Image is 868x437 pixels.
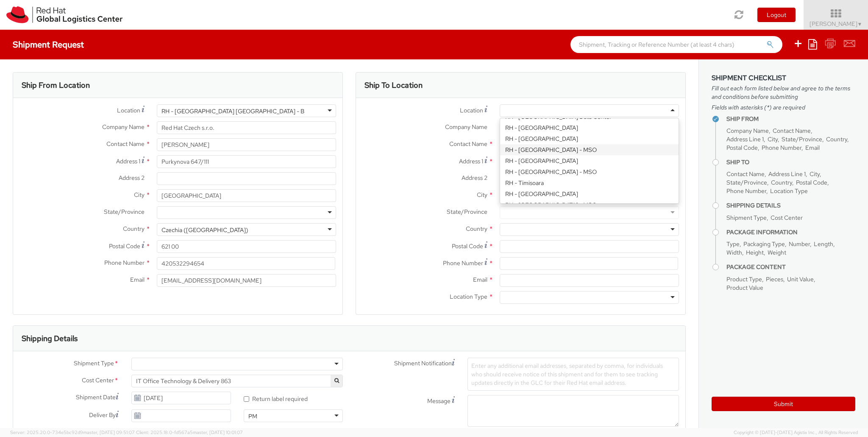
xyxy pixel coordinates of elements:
span: Shipment Date [76,393,116,402]
span: Server: 2025.20.0-734e5bc92d9 [10,429,135,435]
h3: Shipping Details [22,334,78,343]
div: RH - [GEOGRAPHIC_DATA] [GEOGRAPHIC_DATA] - B [161,107,304,115]
span: Email [130,276,145,283]
div: RH - [GEOGRAPHIC_DATA] [500,188,679,199]
span: Weight [768,249,786,256]
span: Company Name [445,123,487,131]
span: master, [DATE] 10:01:07 [193,429,243,435]
span: Country [466,225,487,233]
span: Postal Code [452,242,483,250]
span: Unit Value [787,275,814,283]
span: Email [805,144,820,151]
span: Deliver By [89,411,116,420]
span: Product Value [726,284,763,291]
span: Country [826,135,847,143]
span: Contact Name [773,127,811,134]
h4: Package Information [726,229,855,235]
img: rh-logistics-00dfa346123c4ec078e1.svg [6,6,122,23]
div: RH - [GEOGRAPHIC_DATA] - MSO [500,144,679,155]
span: IT Office Technology & Delivery 863 [136,377,338,385]
span: Length [814,240,833,248]
input: Return label required [244,396,249,402]
span: Address 1 [116,157,140,165]
span: Message [427,397,451,405]
div: RH - Timisoara [500,177,679,188]
span: Location [117,106,140,114]
span: master, [DATE] 09:51:07 [83,429,135,435]
h3: Shipment Checklist [712,74,855,82]
span: Postal Code [109,242,140,250]
span: Postal Code [726,144,758,151]
div: RH - [GEOGRAPHIC_DATA] - MSO [500,166,679,177]
span: Copyright © [DATE]-[DATE] Agistix Inc., All Rights Reserved [734,429,858,436]
h4: Ship From [726,116,855,122]
span: City [134,191,145,199]
span: State/Province [726,179,767,186]
span: Cost Center [82,376,114,386]
span: Email [473,276,487,283]
div: RH - [GEOGRAPHIC_DATA] - MSO [500,199,679,210]
span: Country [771,179,792,186]
span: Contact Name [726,170,765,178]
span: Enter any additional email addresses, separated by comma, for individuals who should receive noti... [471,362,663,387]
div: RH - [GEOGRAPHIC_DATA] [500,133,679,144]
h4: Ship To [726,159,855,165]
span: Phone Number [762,144,801,151]
span: Height [746,249,764,256]
h3: Ship From Location [22,81,90,90]
span: Phone Number [443,259,483,267]
span: Contact Name [449,140,487,148]
span: Phone Number [104,259,145,266]
span: City [810,170,820,178]
span: [PERSON_NAME] [810,20,862,28]
div: RH - [GEOGRAPHIC_DATA] [500,155,679,166]
h4: Package Content [726,264,855,270]
h4: Shipment Request [13,40,84,49]
h3: Ship To Location [364,81,423,90]
span: ▼ [857,21,862,28]
span: Shipment Type [726,214,767,221]
button: Logout [757,8,796,22]
div: RH - [GEOGRAPHIC_DATA] [500,122,679,133]
span: Postal Code [796,179,827,186]
div: Czechia ([GEOGRAPHIC_DATA]) [161,226,248,234]
label: Return label required [244,393,309,403]
span: Address 2 [462,174,487,182]
span: Phone Number [726,187,766,195]
span: Address Line 1 [768,170,806,178]
span: Type [726,240,740,248]
span: Fill out each form listed below and agree to the terms and conditions before submitting [712,84,855,101]
span: Location Type [770,187,808,195]
span: Width [726,249,742,256]
span: Shipment Notification [394,359,452,368]
span: Company Name [102,123,145,131]
input: Shipment, Tracking or Reference Number (at least 4 chars) [570,36,782,53]
div: PM [248,412,257,420]
span: Address 1 [459,157,483,165]
span: City [768,135,778,143]
span: Location Type [450,293,487,300]
span: City [477,191,487,199]
span: Address Line 1 [726,135,764,143]
span: Packaging Type [743,240,785,248]
span: Location [460,106,483,114]
span: Company Name [726,127,769,134]
span: Country [123,225,145,233]
h4: Shipping Details [726,202,855,209]
span: Fields with asterisks (*) are required [712,103,855,112]
span: Address 2 [119,174,145,182]
span: Client: 2025.18.0-fd567a5 [136,429,243,435]
span: Number [789,240,810,248]
button: Submit [712,397,855,411]
span: State/Province [447,208,487,216]
span: Cost Center [771,214,803,221]
span: Shipment Type [74,359,114,369]
span: IT Office Technology & Delivery 863 [131,375,343,387]
span: State/Province [782,135,822,143]
span: State/Province [104,208,145,216]
span: Pieces [766,275,783,283]
span: Product Type [726,275,762,283]
span: Contact Name [106,140,145,148]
